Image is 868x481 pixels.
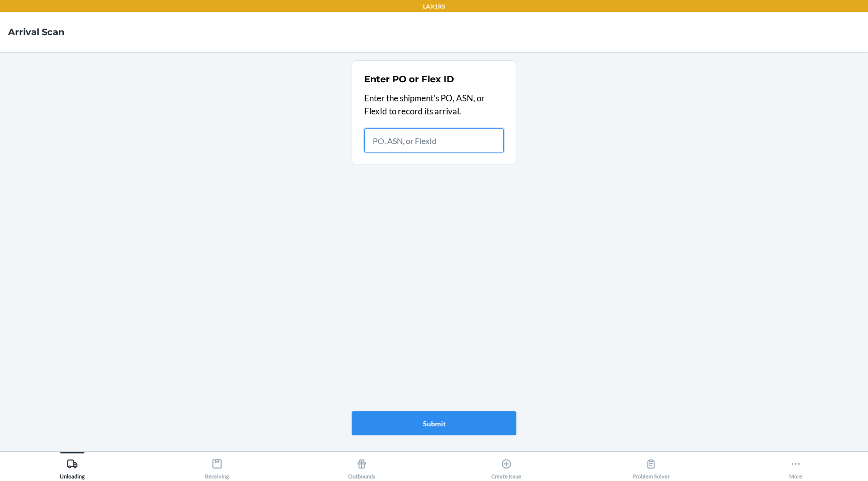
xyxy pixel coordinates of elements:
div: Outbounds [348,454,375,479]
button: Submit [352,411,516,435]
input: PO, ASN, or FlexId [364,128,504,152]
p: Enter the shipment's PO, ASN, or FlexId to record its arrival. [364,92,504,117]
button: Problem Solver [579,452,723,479]
button: More [723,452,868,479]
p: LAX1RS [423,2,445,11]
h4: Arrival Scan [8,26,64,39]
div: Problem Solver [632,454,670,479]
div: Create Issue [491,454,521,479]
div: Receiving [205,454,229,479]
button: Outbounds [289,452,434,479]
div: More [789,454,802,479]
div: Unloading [60,454,85,479]
button: Receiving [145,452,289,479]
button: Create Issue [434,452,579,479]
h2: Enter PO or Flex ID [364,73,454,86]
